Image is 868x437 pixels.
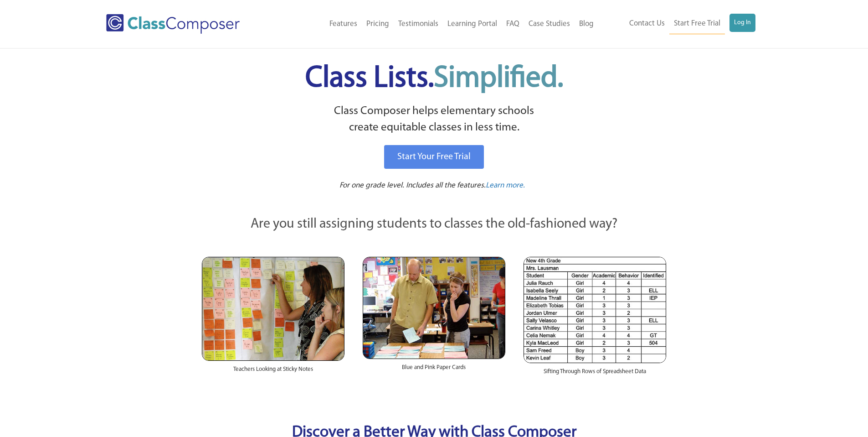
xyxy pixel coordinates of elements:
[202,214,667,234] p: Are you still assigning students to classes the old-fashioned way?
[305,64,563,94] span: Class Lists.
[486,180,525,192] a: Learn more.
[434,64,563,94] span: Simplified.
[363,359,505,381] div: Blue and Pink Paper Cards
[202,361,344,383] div: Teachers Looking at Sticky Notes
[669,14,725,34] a: Start Free Trial
[277,14,598,34] nav: Header Menu
[384,145,484,169] a: Start Your Free Trial
[443,14,502,34] a: Learning Portal
[575,14,598,34] a: Blog
[524,257,666,363] img: Spreadsheets
[200,103,668,136] p: Class Composer helps elementary schools create equitable classes in less time.
[486,182,525,189] span: Learn more.
[524,363,666,385] div: Sifting Through Rows of Spreadsheet Data
[598,14,755,34] nav: Header Menu
[729,14,755,32] a: Log In
[202,257,344,361] img: Teachers Looking at Sticky Notes
[106,14,240,34] img: Class Composer
[339,182,486,189] span: For one grade level. Includes all the features.
[625,14,669,34] a: Contact Us
[362,14,394,34] a: Pricing
[325,14,362,34] a: Features
[363,257,505,359] img: Blue and Pink Paper Cards
[502,14,524,34] a: FAQ
[524,14,575,34] a: Case Studies
[394,14,443,34] a: Testimonials
[397,152,471,161] span: Start Your Free Trial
